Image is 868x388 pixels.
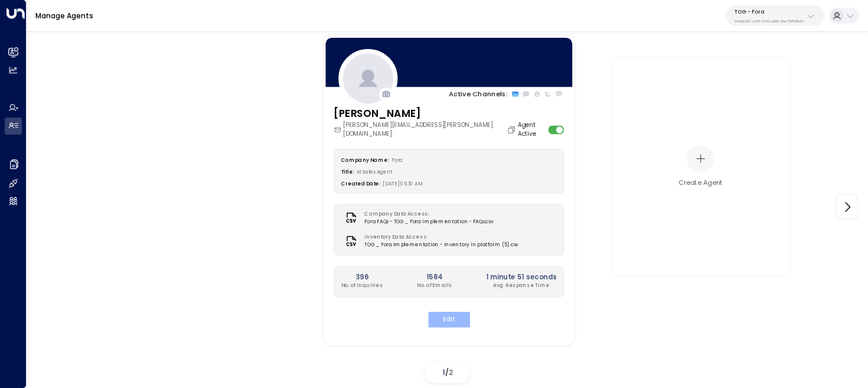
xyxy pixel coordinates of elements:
button: TOG - Fora24bbb2f3-cf28-4415-a26f-20e170838bf4 [726,5,824,26]
span: [DATE] 06:10 AM [383,180,423,187]
span: Fora FAQs - TOG _ Fora Implementation - FAQs.csv [364,218,493,226]
button: Copy [507,125,518,134]
label: Inventory Data Access: [364,234,514,242]
p: Active Channels: [449,89,507,99]
span: 1 [442,367,445,377]
h2: 396 [341,272,383,282]
p: No. of Inquiries [341,282,383,290]
label: Company Name: [341,156,389,163]
h2: 1584 [416,272,452,282]
span: AI Sales Agent [356,168,392,175]
p: Avg. Response Time [485,282,556,290]
label: Created Date: [341,180,380,187]
span: Fora [391,156,403,163]
a: Manage Agents [35,11,93,21]
p: 24bbb2f3-cf28-4415-a26f-20e170838bf4 [735,19,804,24]
div: [PERSON_NAME][EMAIL_ADDRESS][PERSON_NAME][DOMAIN_NAME] [334,121,518,139]
p: No. of Emails [416,282,452,290]
div: Create Agent [678,178,723,188]
label: Agent Active [517,121,544,139]
div: / [425,363,469,383]
span: TOG _ Fora Implementation - inventory in platform (5).csv [364,242,518,249]
span: 2 [449,367,453,377]
p: TOG - Fora [735,8,804,15]
button: Edit [428,312,469,327]
label: Title: [341,168,354,175]
h2: 1 minute 51 seconds [485,272,556,282]
label: Company Data Access: [364,210,489,218]
h3: [PERSON_NAME] [334,106,518,121]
